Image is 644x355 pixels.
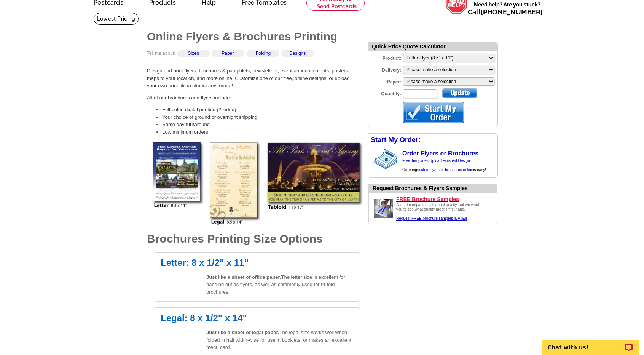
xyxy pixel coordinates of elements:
a: Order Flyers or Brochures [402,150,478,157]
p: All of our brochures and flyers include: [147,94,360,102]
h1: Online Flyers & Brochures Printing [147,31,360,42]
label: Delivery: [368,65,402,74]
h1: Brochures Printing Size Options [147,233,360,245]
li: Same day turnaround [162,121,360,128]
a: [PHONE_NUMBER] [481,8,543,16]
a: FREE Brochure Samples [396,196,494,203]
h2: Letter: 8 x 1/2" x 11" [161,258,354,267]
iframe: LiveChat chat widget [537,331,644,355]
div: Quick Price Quote Calculator [368,43,497,51]
span: Call [468,8,543,16]
a: Request FREE samples of our brochures printing [372,216,395,221]
label: Product: [368,53,402,62]
img: background image for brochures and flyers arrow [368,146,374,171]
a: Upload Finished Design [429,158,470,163]
div: Want to know how your brochure printing will look before you order it? Check our work. [373,184,497,192]
span: | Ordering is easy! [402,158,486,172]
label: Quantity: [368,88,402,97]
div: Tell me about: [147,50,360,62]
img: Request FREE samples of our brochures printing [372,197,395,220]
label: Paper: [368,77,402,85]
a: Free Templates [402,158,429,163]
a: Request FREE samples of our flyer & brochure printing. [396,216,467,221]
li: Low minimum orders [162,128,360,136]
h2: Legal: 8 x 1/2" x 14" [161,313,354,323]
span: Need help? Are you stuck? [468,1,547,16]
a: Paper [222,51,234,56]
span: Just like a sheet of legal paper. [206,329,279,335]
p: The legal size works well when folded in half width-wise for use in booklets, or makes an excelle... [206,329,354,351]
img: stack of brochures with custom content [374,146,401,171]
div: Start My Order: [368,134,497,146]
a: Sizes [188,51,199,56]
span: Just like a sheet of office paper. [206,274,281,280]
div: A lot of companies talk about quality, but we want you to see what quality means first hand. [396,203,484,221]
a: Folding [256,51,271,56]
li: Full-color, digital printing (2 sided) [162,106,360,114]
a: custom flyers or brochures online [417,168,473,172]
li: Your choice of ground or overnight shipping [162,114,360,121]
p: The letter size is excellent for handing out as flyers, as well as commonly used for tri-fold bro... [206,273,354,296]
img: full-color flyers and brochures [151,142,364,225]
a: Designs [289,51,306,56]
p: Design and print flyers, brochures & pamphlets, newsletters, event announcements, posters, maps t... [147,67,360,90]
